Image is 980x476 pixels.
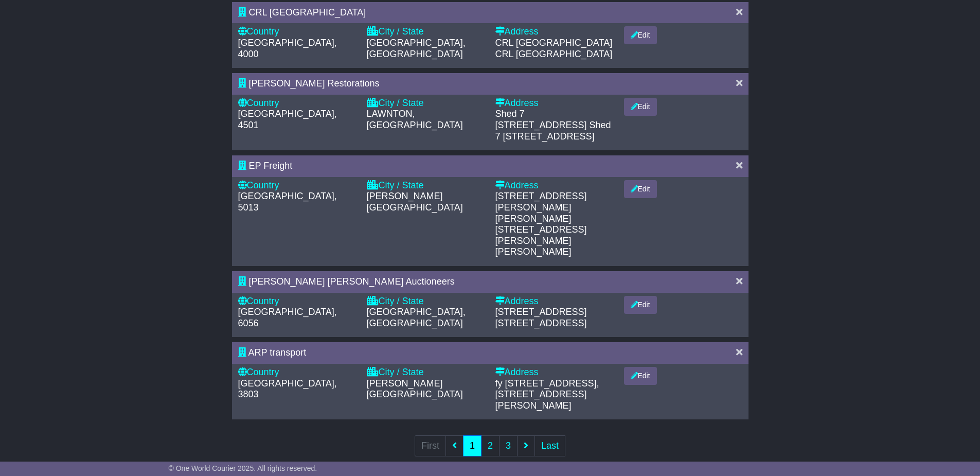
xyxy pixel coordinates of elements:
[238,38,337,59] span: [GEOGRAPHIC_DATA], 4000
[367,98,485,109] div: City / State
[367,26,485,38] div: City / State
[495,367,614,378] div: Address
[367,109,463,130] span: LAWNTON, [GEOGRAPHIC_DATA]
[495,224,587,257] span: [STREET_ADDRESS][PERSON_NAME][PERSON_NAME]
[238,307,337,328] span: [GEOGRAPHIC_DATA], 6056
[238,367,357,378] div: Country
[495,98,614,109] div: Address
[624,98,657,116] button: Edit
[249,7,366,17] span: CRL [GEOGRAPHIC_DATA]
[495,180,614,191] div: Address
[495,378,599,389] span: fy [STREET_ADDRESS],
[495,318,587,328] span: [STREET_ADDRESS]
[534,435,565,456] a: Last
[238,191,337,213] span: [GEOGRAPHIC_DATA], 5013
[481,435,500,456] a: 2
[367,180,485,191] div: City / State
[169,464,317,472] span: © One World Courier 2025. All rights reserved.
[367,38,466,59] span: [GEOGRAPHIC_DATA], [GEOGRAPHIC_DATA]
[238,296,357,307] div: Country
[463,435,482,456] a: 1
[367,307,466,328] span: [GEOGRAPHIC_DATA], [GEOGRAPHIC_DATA]
[495,49,613,59] span: CRL [GEOGRAPHIC_DATA]
[367,296,485,307] div: City / State
[248,347,307,358] span: ARP transport
[495,307,587,317] span: [STREET_ADDRESS]
[238,98,357,109] div: Country
[249,276,455,287] span: [PERSON_NAME] [PERSON_NAME] Auctioneers
[238,180,357,191] div: Country
[367,367,485,378] div: City / State
[495,109,587,130] span: Shed 7 [STREET_ADDRESS]
[624,367,657,385] button: Edit
[495,389,587,411] span: [STREET_ADDRESS][PERSON_NAME]
[367,191,463,213] span: [PERSON_NAME][GEOGRAPHIC_DATA]
[495,120,611,142] span: Shed 7 [STREET_ADDRESS]
[495,26,614,38] div: Address
[249,161,293,171] span: EP Freight
[495,296,614,307] div: Address
[495,191,587,223] span: [STREET_ADDRESS][PERSON_NAME][PERSON_NAME]
[499,435,518,456] a: 3
[238,109,337,130] span: [GEOGRAPHIC_DATA], 4501
[367,378,463,400] span: [PERSON_NAME][GEOGRAPHIC_DATA]
[495,38,613,48] span: CRL [GEOGRAPHIC_DATA]
[624,296,657,314] button: Edit
[624,26,657,44] button: Edit
[238,26,357,38] div: Country
[624,180,657,198] button: Edit
[238,378,337,400] span: [GEOGRAPHIC_DATA], 3803
[249,78,380,89] span: [PERSON_NAME] Restorations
